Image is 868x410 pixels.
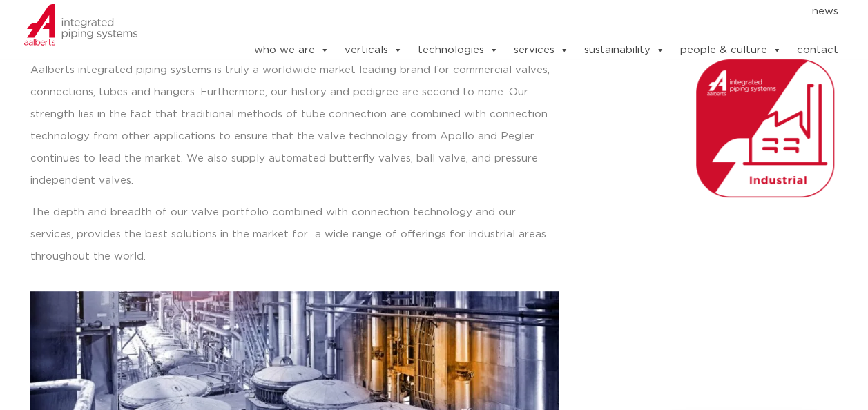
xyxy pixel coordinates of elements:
img: Aalberts_IPS_icon_industrial_rgb [696,59,834,197]
a: verticals [344,37,402,64]
p: Aalberts integrated piping systems is truly a worldwide market leading brand for commercial valve... [30,59,559,192]
a: news [811,1,838,23]
a: people & culture [679,37,781,64]
p: The depth and breadth of our valve portfolio combined with connection technology and our services... [30,202,559,268]
a: contact [796,37,838,64]
nav: Menu [211,1,838,23]
a: services [513,37,568,64]
a: technologies [417,37,498,64]
a: sustainability [584,37,664,64]
a: who we are [253,37,329,64]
